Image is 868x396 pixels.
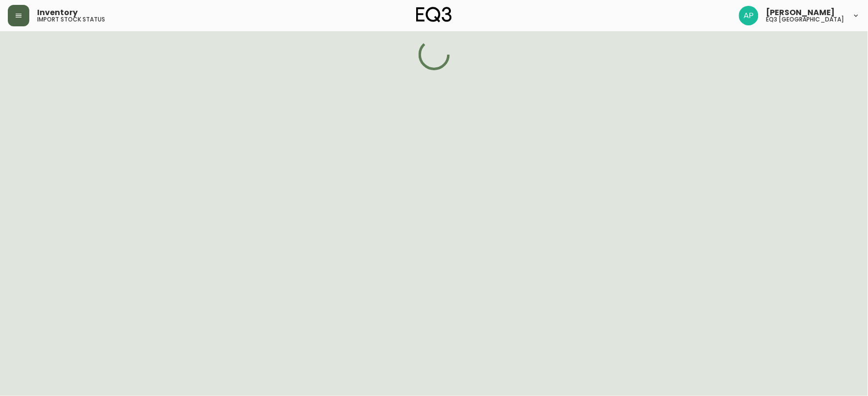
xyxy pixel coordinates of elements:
img: logo [416,7,452,22]
span: [PERSON_NAME] [766,9,835,17]
span: Inventory [37,9,78,17]
h5: eq3 [GEOGRAPHIC_DATA] [766,17,845,22]
img: 3897410ab0ebf58098a0828baeda1fcd [739,6,759,25]
h5: import stock status [37,17,105,22]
